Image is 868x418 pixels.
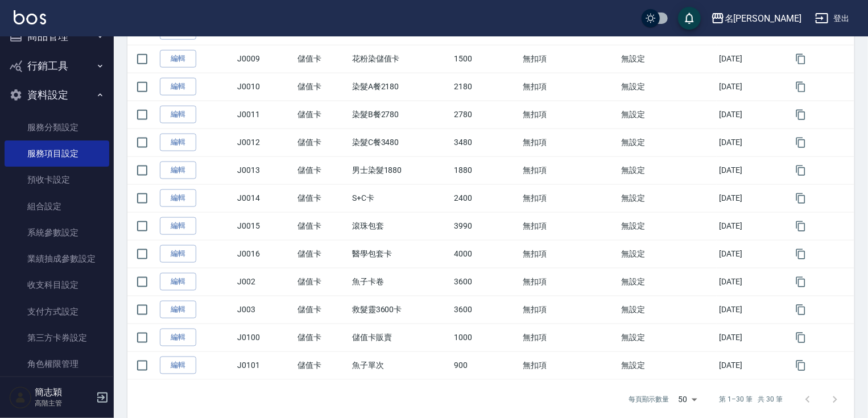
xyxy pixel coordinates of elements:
[717,184,786,212] td: [DATE]
[295,184,349,212] td: 儲值卡
[160,245,196,263] a: 編輯
[520,351,618,379] td: 無扣項
[520,101,618,129] td: 無扣項
[234,45,295,73] td: J0009
[295,45,349,73] td: 儲值卡
[706,7,806,30] button: 名[PERSON_NAME]
[618,351,716,379] td: 無設定
[618,212,716,240] td: 無設定
[160,50,196,68] a: 編輯
[9,386,32,409] img: Person
[618,129,716,156] td: 無設定
[618,73,716,101] td: 無設定
[295,296,349,324] td: 儲值卡
[5,193,109,220] a: 組合設定
[35,398,93,408] p: 高階主管
[5,51,109,81] button: 行銷工具
[160,217,196,235] a: 編輯
[349,101,452,129] td: 染髮B餐2780
[160,106,196,123] a: 編輯
[295,351,349,379] td: 儲值卡
[349,45,452,73] td: 花粉染儲值卡
[717,268,786,296] td: [DATE]
[5,299,109,325] a: 支付方式設定
[295,240,349,268] td: 儲值卡
[349,240,452,268] td: 醫學包套卡
[160,134,196,151] a: 編輯
[349,156,452,184] td: 男士染髮1880
[349,73,452,101] td: 染髮A餐2180
[234,268,295,296] td: J002
[349,212,452,240] td: 滾珠包套
[295,324,349,351] td: 儲值卡
[717,73,786,101] td: [DATE]
[452,45,520,73] td: 1500
[520,156,618,184] td: 無扣項
[452,156,520,184] td: 1880
[520,268,618,296] td: 無扣項
[5,167,109,193] a: 預收卡設定
[295,73,349,101] td: 儲值卡
[520,240,618,268] td: 無扣項
[349,324,452,351] td: 儲值卡販賣
[349,184,452,212] td: S+C卡
[674,384,701,415] div: 50
[5,220,109,246] a: 系統參數設定
[720,395,783,405] p: 第 1–30 筆 共 30 筆
[160,78,196,96] a: 編輯
[234,129,295,156] td: J0012
[717,129,786,156] td: [DATE]
[160,162,196,179] a: 編輯
[234,324,295,351] td: J0100
[452,351,520,379] td: 900
[295,129,349,156] td: 儲值卡
[234,351,295,379] td: J0101
[452,296,520,324] td: 3600
[618,101,716,129] td: 無設定
[452,268,520,296] td: 3600
[629,395,669,405] p: 每頁顯示數量
[452,73,520,101] td: 2180
[35,387,93,398] h5: 簡志穎
[349,268,452,296] td: 魚子卡卷
[717,324,786,351] td: [DATE]
[295,101,349,129] td: 儲值卡
[452,324,520,351] td: 1000
[5,272,109,298] a: 收支科目設定
[160,189,196,207] a: 編輯
[520,45,618,73] td: 無扣項
[295,156,349,184] td: 儲值卡
[5,325,109,351] a: 第三方卡券設定
[717,45,786,73] td: [DATE]
[678,7,701,30] button: save
[234,156,295,184] td: J0013
[5,140,109,167] a: 服務項目設定
[349,351,452,379] td: 魚子單次
[520,184,618,212] td: 無扣項
[160,301,196,318] a: 編輯
[234,73,295,101] td: J0010
[160,357,196,374] a: 編輯
[618,45,716,73] td: 無設定
[725,11,801,26] div: 名[PERSON_NAME]
[349,129,452,156] td: 染髮C餐3480
[452,129,520,156] td: 3480
[452,184,520,212] td: 2400
[234,296,295,324] td: J003
[160,273,196,291] a: 編輯
[349,296,452,324] td: 救髮靈3600卡
[717,156,786,184] td: [DATE]
[811,8,854,29] button: 登出
[295,268,349,296] td: 儲值卡
[618,156,716,184] td: 無設定
[520,129,618,156] td: 無扣項
[234,240,295,268] td: J0016
[5,351,109,377] a: 角色權限管理
[618,324,716,351] td: 無設定
[520,296,618,324] td: 無扣項
[618,268,716,296] td: 無設定
[160,329,196,346] a: 編輯
[618,296,716,324] td: 無設定
[5,114,109,140] a: 服務分類設定
[452,240,520,268] td: 4000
